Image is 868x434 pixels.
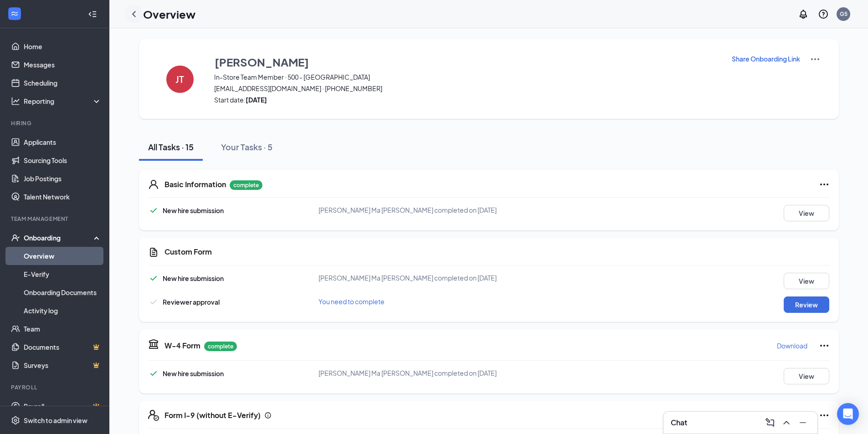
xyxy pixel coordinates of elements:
[24,416,87,425] div: Switch to admin view
[164,247,212,257] h5: Custom Form
[24,151,102,169] a: Sourcing Tools
[11,416,20,425] svg: Settings
[781,417,792,428] svg: ChevronUp
[837,403,859,425] div: Open Intercom Messenger
[24,56,102,74] a: Messages
[24,169,102,188] a: Job Postings
[11,215,100,223] div: Team Management
[24,265,102,283] a: E-Verify
[148,141,194,153] div: All Tasks · 15
[148,368,159,379] svg: Checkmark
[11,233,20,242] svg: UserCheck
[148,179,159,190] svg: User
[779,415,794,430] button: ChevronUp
[810,54,821,65] img: More Actions
[24,338,102,356] a: DocumentsCrown
[10,9,19,18] svg: WorkstreamLogo
[796,415,810,430] button: Minimize
[318,369,497,377] span: [PERSON_NAME] Ma [PERSON_NAME] completed on [DATE]
[318,274,497,282] span: [PERSON_NAME] Ma [PERSON_NAME] completed on [DATE]
[798,9,809,20] svg: Notifications
[163,206,224,214] span: New hire submission
[784,368,829,384] button: View
[24,188,102,206] a: Talent Network
[164,179,226,189] h5: Basic Information
[732,54,800,63] p: Share Onboarding Link
[163,274,224,282] span: New hire submission
[230,180,262,190] p: complete
[24,233,94,242] div: Onboarding
[214,84,720,93] span: [EMAIL_ADDRESS][DOMAIN_NAME] · [PHONE_NUMBER]
[163,369,224,378] span: New hire submission
[24,247,102,265] a: Overview
[164,410,261,420] h5: Form I-9 (without E-Verify)
[24,133,102,151] a: Applicants
[24,97,102,106] div: Reporting
[215,54,309,70] h3: [PERSON_NAME]
[818,9,829,20] svg: QuestionInfo
[157,54,203,104] button: JT
[246,96,267,104] strong: [DATE]
[24,283,102,301] a: Onboarding Documents
[204,342,237,351] p: complete
[175,76,184,82] h4: JT
[840,10,847,18] div: G5
[88,10,97,19] svg: Collapse
[776,338,808,353] button: Download
[11,97,20,106] svg: Analysis
[148,338,159,349] svg: TaxGovernmentIcon
[671,418,687,428] h3: Chat
[819,410,830,421] svg: Ellipses
[11,119,100,127] div: Hiring
[24,37,102,56] a: Home
[11,383,100,391] div: Payroll
[164,341,200,351] h5: W-4 Form
[819,179,830,190] svg: Ellipses
[221,141,272,153] div: Your Tasks · 5
[784,273,829,289] button: View
[731,54,801,64] button: Share Onboarding Link
[24,301,102,320] a: Activity log
[24,74,102,92] a: Scheduling
[163,298,220,306] span: Reviewer approval
[24,356,102,374] a: SurveysCrown
[148,273,159,284] svg: Checkmark
[777,341,807,350] p: Download
[24,320,102,338] a: Team
[148,410,159,421] svg: FormI9EVerifyIcon
[148,205,159,216] svg: Checkmark
[148,247,159,258] svg: CustomFormIcon
[763,415,777,430] button: ComposeMessage
[148,296,159,307] svg: Checkmark
[24,397,102,415] a: PayrollCrown
[264,412,272,419] svg: Info
[214,54,720,70] button: [PERSON_NAME]
[143,6,195,22] h1: Overview
[765,417,776,428] svg: ComposeMessage
[128,9,139,20] svg: ChevronLeft
[214,72,720,82] span: In-Store Team Member · 500 - [GEOGRAPHIC_DATA]
[819,340,830,351] svg: Ellipses
[784,205,829,221] button: View
[784,296,829,313] button: Review
[318,206,497,214] span: [PERSON_NAME] Ma [PERSON_NAME] completed on [DATE]
[214,95,720,104] span: Start date:
[797,417,808,428] svg: Minimize
[318,297,385,306] span: You need to complete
